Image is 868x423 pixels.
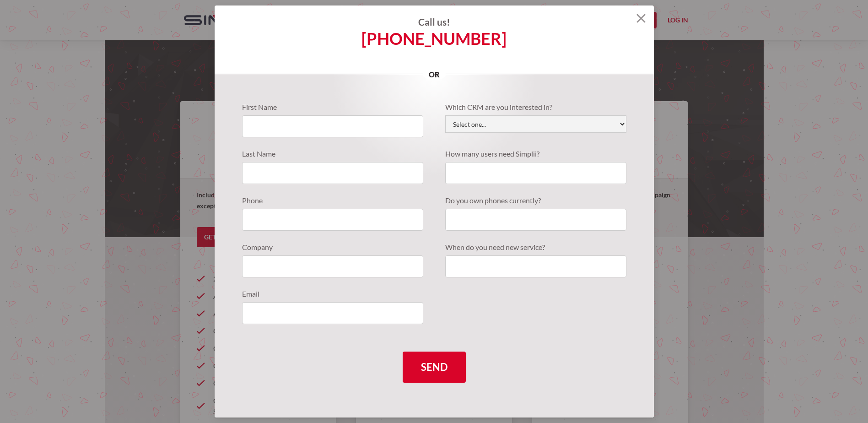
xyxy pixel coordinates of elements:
[445,102,626,113] label: Which CRM are you interested in?
[445,195,626,206] label: Do you own phones currently?
[242,102,626,383] form: Quote Requests
[242,288,423,299] label: Email
[403,352,466,383] input: Send
[423,69,446,80] p: or
[242,195,423,206] label: Phone
[242,148,423,159] label: Last Name
[445,148,626,159] label: How many users need Simplii?
[242,242,423,253] label: Company
[215,16,654,27] h4: Call us!
[361,33,507,44] a: [PHONE_NUMBER]
[445,242,626,253] label: When do you need new service?
[242,102,423,113] label: First Name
